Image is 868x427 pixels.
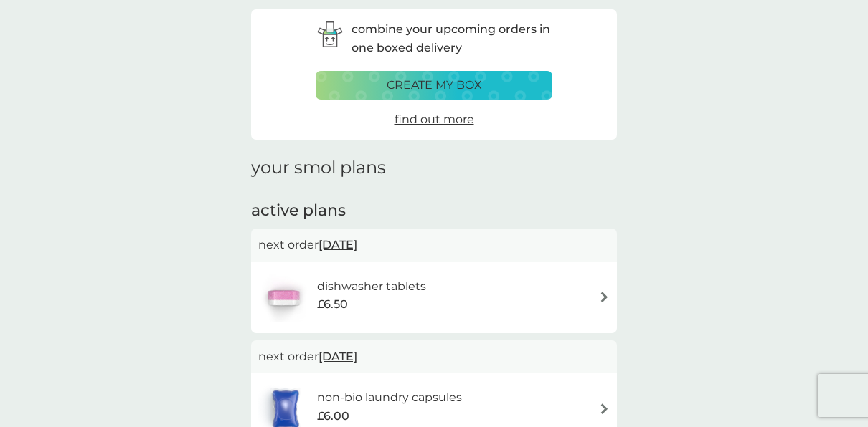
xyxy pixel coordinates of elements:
button: create my box [316,71,552,100]
span: £6.00 [317,407,349,426]
img: arrow right [599,403,610,414]
span: [DATE] [319,231,357,259]
img: arrow right [599,292,610,302]
span: £6.50 [317,295,348,314]
h2: active plans [251,200,617,222]
h1: your smol plans [251,158,617,178]
img: dishwasher tablets [258,272,308,322]
h6: dishwasher tablets [317,277,426,296]
p: create my box [387,76,482,95]
p: next order [258,347,610,366]
h6: non-bio laundry capsules [317,388,462,407]
a: find out more [395,110,474,129]
p: next order [258,236,610,254]
span: find out more [395,112,474,126]
p: combine your upcoming orders in one boxed delivery [352,20,552,57]
span: [DATE] [319,342,357,370]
